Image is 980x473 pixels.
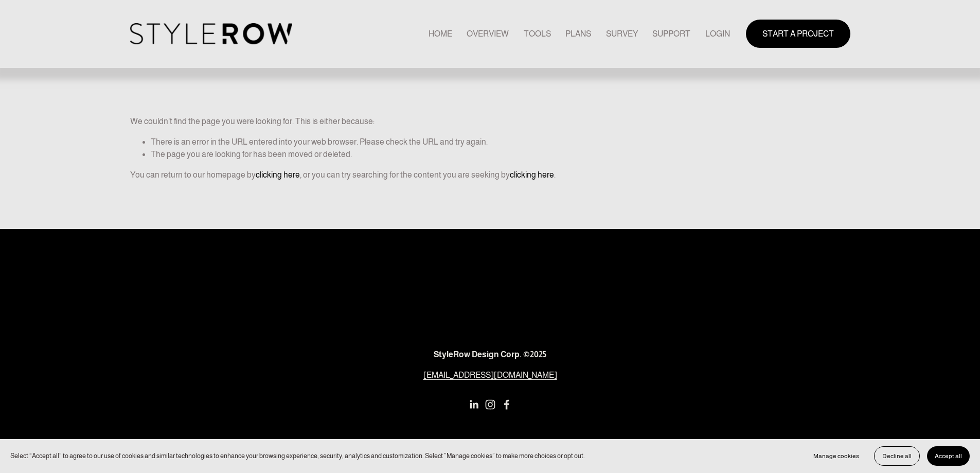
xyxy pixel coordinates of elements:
li: There is an error in the URL entered into your web browser. Please check the URL and try again. [151,136,850,148]
p: We couldn't find the page you were looking for. This is either because: [130,76,850,128]
p: You can return to our homepage by , or you can try searching for the content you are seeking by . [130,169,850,181]
a: folder dropdown [652,27,690,41]
button: Decline all [874,446,920,466]
a: LOGIN [705,27,730,41]
p: Select “Accept all” to agree to our use of cookies and similar technologies to enhance your brows... [10,451,585,461]
a: LinkedIn [469,399,479,410]
a: START A PROJECT [746,20,850,48]
a: Instagram [485,399,495,410]
a: SURVEY [606,27,638,41]
a: Facebook [502,399,512,410]
span: Decline all [882,452,912,460]
li: The page you are looking for has been moved or deleted. [151,148,850,161]
a: PLANS [565,27,591,41]
a: clicking here [510,170,554,179]
a: clicking here [256,170,300,179]
a: HOME [429,27,452,41]
a: TOOLS [524,27,551,41]
span: SUPPORT [652,28,690,40]
span: Accept all [935,452,962,460]
strong: StyleRow Design Corp. ©2025 [434,350,546,359]
a: OVERVIEW [467,27,509,41]
button: Manage cookies [806,446,867,466]
img: StyleRow [130,23,292,44]
a: [EMAIL_ADDRESS][DOMAIN_NAME] [423,369,557,381]
span: Manage cookies [813,452,859,460]
button: Accept all [927,446,970,466]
